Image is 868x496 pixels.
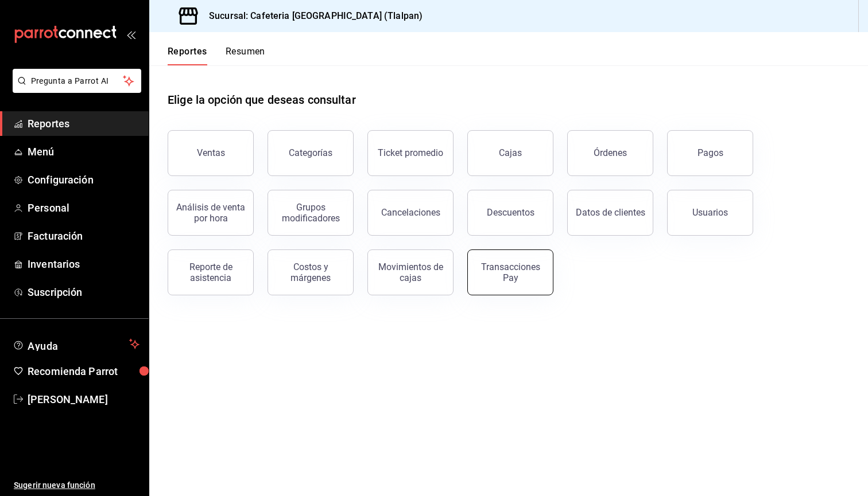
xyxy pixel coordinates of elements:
button: Movimientos de cajas [367,249,454,295]
span: Pregunta a Parrot AI [31,75,123,87]
button: Transacciones Pay [467,249,553,295]
div: Órdenes [594,147,627,158]
button: Cajas [467,130,553,176]
div: Movimientos de cajas [375,261,446,283]
button: Pregunta a Parrot AI [13,69,141,93]
button: open_drawer_menu [126,30,135,39]
span: Menú [28,144,139,159]
button: Ticket promedio [367,130,454,176]
span: Suscripción [28,284,139,300]
button: Cancelaciones [367,190,454,236]
div: Ticket promedio [378,147,443,158]
div: Grupos modificadores [275,202,346,224]
span: Reportes [28,116,139,131]
div: Análisis de venta por hora [175,202,246,224]
span: Ayuda [28,337,125,351]
span: Recomienda Parrot [28,364,139,379]
div: Pagos [697,147,723,158]
button: Costos y márgenes [268,249,354,295]
span: Sugerir nueva función [14,479,139,491]
button: Grupos modificadores [268,190,354,236]
div: Reporte de asistencia [175,261,246,283]
button: Resumen [226,46,265,65]
button: Análisis de venta por hora [168,190,254,236]
span: [PERSON_NAME] [28,392,139,407]
div: Transacciones Pay [475,261,546,283]
div: Categorías [289,147,332,158]
span: Inventarios [28,256,139,272]
div: Descuentos [487,207,534,218]
button: Descuentos [467,190,553,236]
span: Facturación [28,228,139,244]
button: Ventas [168,130,254,176]
span: Personal [28,200,139,216]
div: Costos y márgenes [275,261,346,283]
div: Cajas [499,147,522,158]
h1: Elige la opción que deseas consultar [168,91,356,108]
h3: Sucursal: Cafeteria [GEOGRAPHIC_DATA] (Tlalpan) [200,9,423,23]
div: Datos de clientes [576,207,645,218]
button: Categorías [268,130,354,176]
button: Órdenes [567,130,653,176]
a: Pregunta a Parrot AI [8,83,141,95]
button: Usuarios [667,190,753,236]
span: Configuración [28,172,139,188]
div: Ventas [197,147,225,158]
button: Reportes [168,46,207,65]
div: Cancelaciones [381,207,440,218]
button: Pagos [667,130,753,176]
button: Reporte de asistencia [168,249,254,295]
div: Usuarios [692,207,728,218]
button: Datos de clientes [567,190,653,236]
div: navigation tabs [168,46,265,65]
